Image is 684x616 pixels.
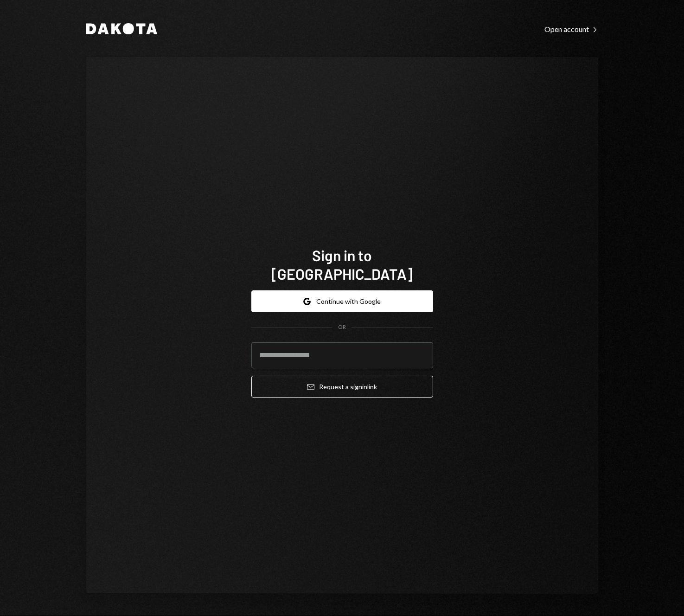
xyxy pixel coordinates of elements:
[544,24,598,34] a: Open account
[251,376,433,398] button: Request a signinlink
[251,290,433,312] button: Continue with Google
[544,25,598,34] div: Open account
[338,323,346,331] div: OR
[251,246,433,283] h1: Sign in to [GEOGRAPHIC_DATA]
